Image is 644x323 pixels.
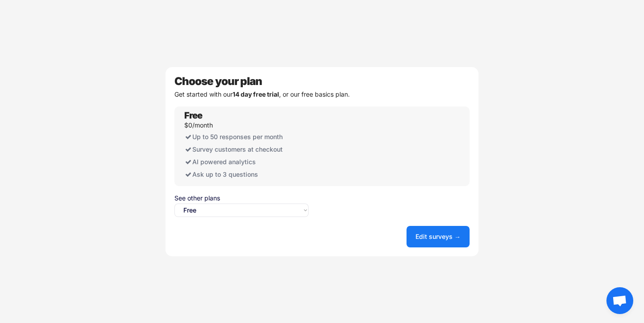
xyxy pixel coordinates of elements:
[174,91,470,98] div: Get started with our , or our free basics plan.
[407,226,470,247] button: Edit surveys →
[184,122,213,128] div: $0/month
[184,168,308,181] div: Ask up to 3 questions
[184,111,202,120] div: Free
[233,90,279,98] strong: 14 day free trial
[184,143,308,156] div: Survey customers at checkout
[184,156,308,168] div: AI powered analytics
[606,287,633,314] a: Ouvrir le chat
[184,131,308,143] div: Up to 50 responses per month
[174,76,470,87] div: Choose your plan
[174,195,309,201] div: See other plans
